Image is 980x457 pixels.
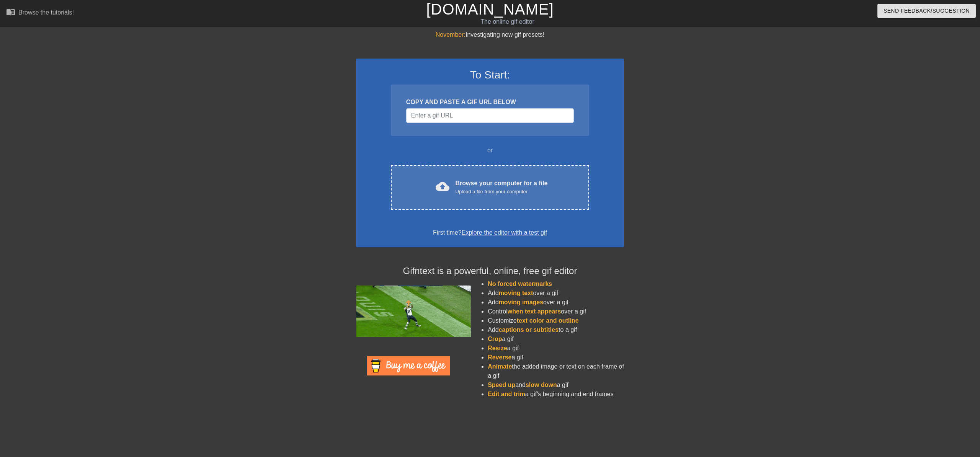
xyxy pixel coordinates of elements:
span: moving images [499,299,543,305]
div: COPY AND PASTE A GIF URL BELOW [406,98,574,107]
img: Buy Me A Coffee [367,356,450,375]
span: November: [436,31,465,38]
button: Send Feedback/Suggestion [877,4,976,18]
div: Browse the tutorials! [18,9,74,16]
li: a gif [488,353,624,362]
img: football_small.gif [356,286,471,337]
div: The online gif editor [330,17,684,26]
span: No forced watermarks [488,281,552,287]
div: or [376,146,604,155]
span: Edit and trim [488,391,525,397]
div: Upload a file from your computer [456,188,548,196]
li: a gif [488,344,624,353]
span: Crop [488,336,502,342]
a: Explore the editor with a test gif [462,229,547,236]
span: captions or subtitles [499,326,559,333]
li: the added image or text on each frame of a gif [488,362,624,380]
li: a gif's beginning and end frames [488,390,624,399]
span: Speed up [488,382,515,388]
span: text color and outline [517,317,579,324]
li: Customize [488,316,624,325]
a: Browse the tutorials! [6,7,74,19]
span: Reverse [488,354,511,361]
li: Add to a gif [488,325,624,335]
li: Add over a gif [488,289,624,298]
div: First time? [366,228,614,237]
span: when text appears [508,308,561,315]
span: Resize [488,345,507,351]
span: moving text [499,290,533,296]
h4: Gifntext is a powerful, online, free gif editor [356,266,624,277]
li: Control over a gif [488,307,624,316]
h3: To Start: [366,69,614,82]
a: [DOMAIN_NAME] [426,1,554,18]
span: menu_book [6,7,15,16]
div: Investigating new gif presets! [356,30,624,39]
span: Animate [488,363,512,370]
input: Username [406,108,574,123]
li: and a gif [488,380,624,390]
span: Send Feedback/Suggestion [884,6,970,16]
span: slow down [526,382,557,388]
li: Add over a gif [488,298,624,307]
div: Browse your computer for a file [456,179,548,196]
span: cloud_upload [436,180,449,193]
li: a gif [488,335,624,344]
